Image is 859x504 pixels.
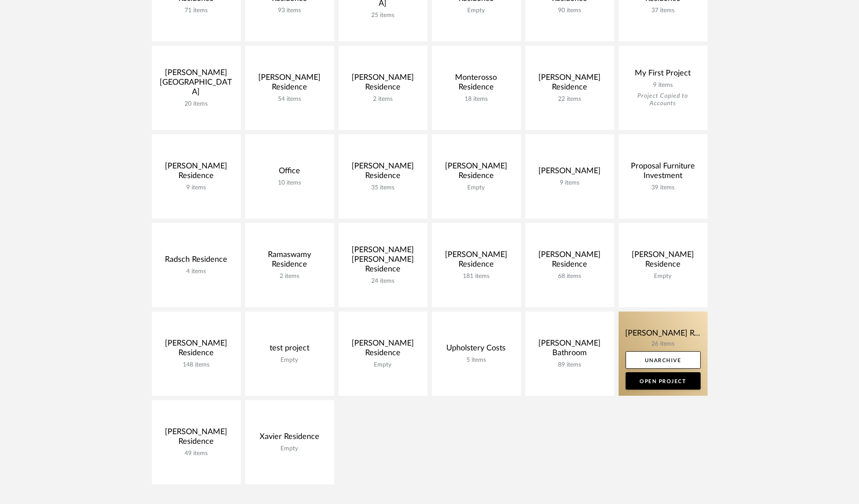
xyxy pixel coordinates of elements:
[252,343,327,357] div: test project
[252,445,327,453] div: Empty
[159,339,234,361] div: [PERSON_NAME] Residence
[252,357,327,364] div: Empty
[346,278,421,285] div: 24 items
[532,273,607,280] div: 68 items
[346,12,421,19] div: 25 items
[159,450,234,457] div: 49 items
[532,73,607,96] div: [PERSON_NAME] Residence
[159,255,234,268] div: Radsch Residence
[159,100,234,108] div: 20 items
[439,184,514,192] div: Empty
[346,245,421,278] div: [PERSON_NAME] [PERSON_NAME] Residence
[159,184,234,192] div: 9 items
[252,166,327,179] div: Office
[159,427,234,450] div: [PERSON_NAME] Residence
[252,273,327,280] div: 2 items
[346,96,421,103] div: 2 items
[626,351,701,369] a: Unarchive
[532,339,607,361] div: [PERSON_NAME] Bathroom
[626,250,701,273] div: [PERSON_NAME] Residence
[532,250,607,273] div: [PERSON_NAME] Residence
[532,179,607,187] div: 9 items
[626,69,701,82] div: My First Project
[439,357,514,364] div: 5 items
[439,343,514,357] div: Upholstery Costs
[159,268,234,275] div: 4 items
[626,82,701,89] div: 9 items
[346,339,421,361] div: [PERSON_NAME] Residence
[532,96,607,103] div: 22 items
[159,161,234,184] div: [PERSON_NAME] Residence
[439,7,514,14] div: Empty
[439,250,514,273] div: [PERSON_NAME] Residence
[532,166,607,179] div: [PERSON_NAME]
[626,273,701,280] div: Empty
[252,96,327,103] div: 54 items
[252,250,327,273] div: Ramaswamy Residence
[346,161,421,184] div: [PERSON_NAME] Residence
[626,7,701,14] div: 37 items
[252,432,327,445] div: Xavier Residence
[159,361,234,369] div: 148 items
[626,93,701,107] div: Project Copied to Accounts
[159,7,234,14] div: 71 items
[346,361,421,369] div: Empty
[346,73,421,96] div: [PERSON_NAME] Residence
[439,96,514,103] div: 18 items
[626,372,701,390] a: Open Project
[252,179,327,187] div: 10 items
[439,73,514,96] div: Monterosso Residence
[532,7,607,14] div: 90 items
[439,161,514,184] div: [PERSON_NAME] Residence
[252,73,327,96] div: [PERSON_NAME] Residence
[626,161,701,184] div: Proposal Furniture Investment
[439,273,514,280] div: 181 items
[532,361,607,369] div: 89 items
[159,68,234,100] div: [PERSON_NAME][GEOGRAPHIC_DATA]
[626,184,701,192] div: 39 items
[252,7,327,14] div: 93 items
[346,184,421,192] div: 35 items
